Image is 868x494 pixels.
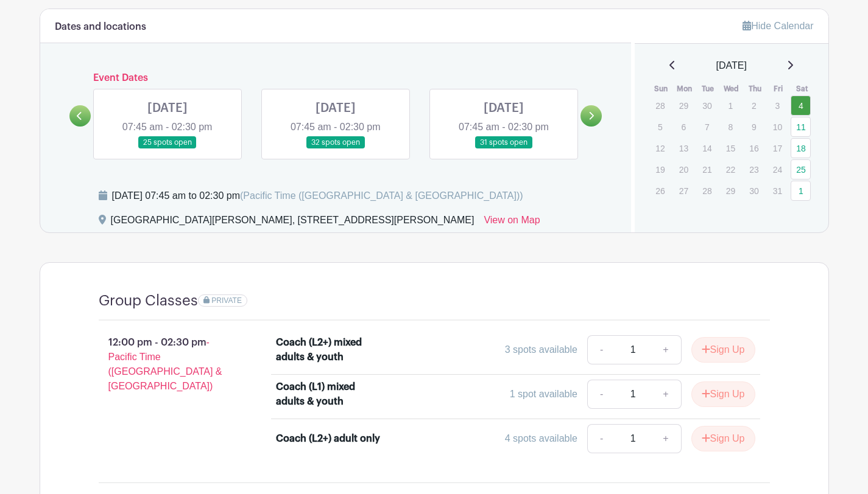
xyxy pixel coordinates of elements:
a: - [587,380,615,409]
div: [GEOGRAPHIC_DATA][PERSON_NAME], [STREET_ADDRESS][PERSON_NAME] [111,213,475,232]
p: 17 [767,139,788,158]
p: 12:00 pm - 02:30 pm [79,330,257,398]
p: 24 [767,160,788,179]
div: 1 spot available [510,387,577,402]
a: 4 [791,96,811,116]
th: Tue [696,83,720,95]
div: 3 spots available [505,343,577,357]
h6: Dates and locations [55,21,146,33]
p: 22 [721,160,741,179]
div: 4 spots available [505,431,577,446]
a: 1 [791,181,811,201]
p: 29 [721,181,741,200]
a: 18 [791,138,811,158]
p: 10 [767,117,788,136]
p: 21 [697,160,717,179]
a: 25 [791,159,811,179]
p: 19 [650,160,670,179]
a: + [651,335,681,364]
a: + [651,380,681,409]
th: Mon [673,83,697,95]
p: 31 [767,181,788,200]
th: Sat [790,83,814,95]
th: Thu [743,83,767,95]
p: 5 [650,117,670,136]
div: Coach (L1) mixed adults & youth [276,380,381,409]
p: 12 [650,139,670,158]
a: - [587,335,615,364]
p: 26 [650,181,670,200]
p: 15 [721,139,741,158]
p: 6 [674,117,694,136]
span: [DATE] [716,58,747,73]
div: Coach (L2+) mixed adults & youth [276,335,381,364]
p: 30 [744,181,764,200]
th: Fri [767,83,791,95]
p: 20 [674,160,694,179]
p: 14 [697,139,717,158]
p: 27 [674,181,694,200]
p: 23 [744,160,764,179]
a: Hide Calendar [743,21,813,31]
div: Coach (L2+) adult only [276,431,380,446]
h6: Event Dates [91,72,581,84]
h4: Group Classes [99,292,198,310]
button: Sign Up [691,337,755,363]
a: + [651,424,681,453]
p: 3 [767,96,788,115]
p: 1 [721,96,741,115]
p: 28 [697,181,717,200]
p: 7 [697,117,717,136]
p: 30 [697,96,717,115]
p: 29 [674,96,694,115]
span: - Pacific Time ([GEOGRAPHIC_DATA] & [GEOGRAPHIC_DATA]) [108,337,222,391]
p: 13 [674,139,694,158]
a: 11 [791,117,811,137]
div: [DATE] 07:45 am to 02:30 pm [112,189,523,203]
button: Sign Up [691,426,755,451]
p: 9 [744,117,764,136]
p: 8 [721,117,741,136]
span: PRIVATE [211,296,242,305]
button: Sign Up [691,381,755,407]
span: (Pacific Time ([GEOGRAPHIC_DATA] & [GEOGRAPHIC_DATA])) [240,190,523,201]
a: - [587,424,615,453]
p: 2 [744,96,764,115]
th: Wed [720,83,744,95]
a: View on Map [484,213,540,232]
p: 16 [744,139,764,158]
th: Sun [649,83,673,95]
p: 28 [650,96,670,115]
